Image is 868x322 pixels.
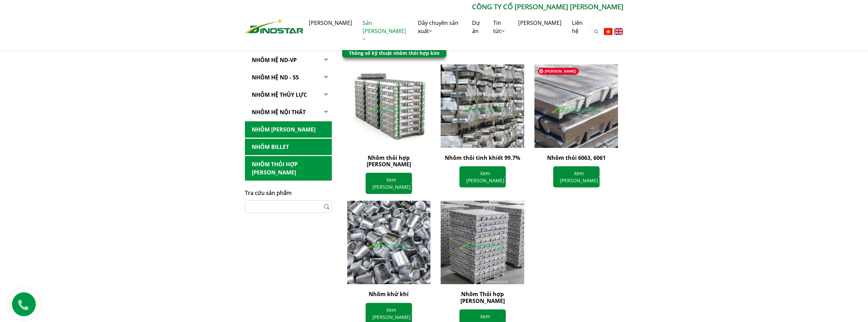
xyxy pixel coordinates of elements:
img: Tiếng Việt [604,28,613,35]
a: Nhôm hệ nội thất [245,104,332,121]
p: CÔNG TY CỔ [PERSON_NAME] [PERSON_NAME] [304,2,623,12]
img: Nhôm thỏi 6063, 6061 [530,60,622,152]
img: Nhôm Thỏi hợp kim Silic [441,201,524,284]
a: [PERSON_NAME] [513,12,567,34]
a: Nhôm Thỏi hợp [PERSON_NAME] [245,156,332,181]
a: Nhôm [PERSON_NAME] [245,121,332,138]
a: Nhôm Hệ ND-VP [245,52,332,68]
a: Xem [PERSON_NAME] [459,166,506,187]
a: Sản [PERSON_NAME] [357,12,413,50]
a: Nhôm thỏi tinh khiết 99.7% [445,154,520,162]
img: Nhôm thỏi tinh khiết 99.7% [441,64,524,148]
a: Nhôm Thỏi hợp [PERSON_NAME] [460,290,505,304]
a: Nhôm thỏi hợp [PERSON_NAME] [367,154,411,168]
a: Nhôm thỏi 6063, 6061 [547,154,606,162]
a: Xem [PERSON_NAME] [553,166,600,187]
a: Nhôm khử khí [369,290,409,298]
span: Tra cứu sản phẩm [245,189,292,197]
span: [PERSON_NAME] [538,68,579,75]
a: Thông số kỹ thuật nhôm thỏi hợp kim [349,50,440,56]
a: NHÔM HỆ ND - 55 [245,69,332,86]
a: Xem [PERSON_NAME] [366,173,412,194]
img: search [594,30,598,34]
a: Tin tức [488,12,513,42]
img: Nhôm Dinostar [245,18,304,33]
a: Dự án [467,12,488,42]
a: Nhôm Billet [245,139,332,155]
img: Nhôm khử khí [347,201,431,284]
a: Dây chuyền sản xuất [413,12,467,42]
a: Liên hệ [567,12,590,42]
a: [PERSON_NAME] [304,12,357,34]
img: Nhôm thỏi hợp kim [347,64,431,148]
a: Nhôm hệ thủy lực [245,87,332,103]
img: English [614,28,623,35]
